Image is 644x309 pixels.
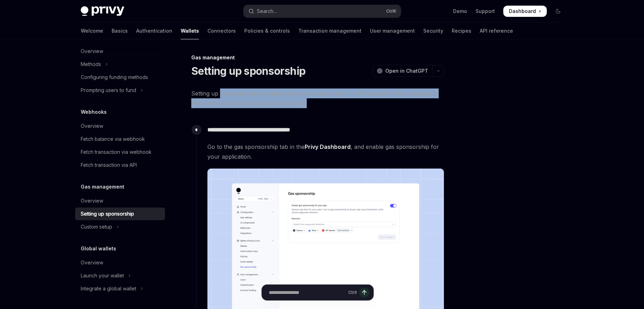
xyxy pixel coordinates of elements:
[75,45,165,58] a: Overview
[257,7,277,15] div: Search...
[207,22,236,39] a: Connectors
[509,8,536,15] span: Dashboard
[75,133,165,145] a: Fetch balance via webhook
[385,67,428,74] span: Open in ChatGPT
[81,244,116,253] h5: Global wallets
[480,22,513,39] a: API reference
[81,183,124,191] h5: Gas management
[81,86,136,94] div: Prompting users to fund
[372,65,432,77] button: Open in ChatGPT
[81,108,107,116] h5: Webhooks
[269,285,345,300] input: Ask a question...
[476,8,495,15] a: Support
[81,210,134,218] div: Setting up sponsorship
[81,197,103,205] div: Overview
[75,208,165,220] a: Setting up sponsorship
[136,22,172,39] a: Authentication
[81,258,103,267] div: Overview
[81,73,148,81] div: Configuring funding methods
[298,22,361,39] a: Transaction management
[81,223,112,231] div: Custom setup
[75,159,165,171] a: Fetch transaction via API
[75,195,165,207] a: Overview
[423,22,443,39] a: Security
[75,221,165,233] button: Toggle Custom setup section
[75,84,165,97] button: Toggle Prompting users to fund section
[81,148,152,156] div: Fetch transaction via webhook
[191,88,444,108] span: Setting up native gas sponsorship allows your app to pay for all transaction fees, creating a fri...
[81,135,145,143] div: Fetch balance via webhook
[181,22,199,39] a: Wallets
[75,71,165,84] a: Configuring funding methods
[112,22,128,39] a: Basics
[75,120,165,132] a: Overview
[75,58,165,71] button: Toggle Methods section
[81,22,103,39] a: Welcome
[552,6,564,17] button: Toggle dark mode
[452,22,471,39] a: Recipes
[503,6,547,17] a: Dashboard
[191,65,306,77] h1: Setting up sponsorship
[81,60,101,68] div: Methods
[244,22,290,39] a: Policies & controls
[75,269,165,282] button: Toggle Launch your wallet section
[75,146,165,158] a: Fetch transaction via webhook
[81,161,137,169] div: Fetch transaction via API
[81,6,124,16] img: dark logo
[386,8,397,14] span: Ctrl K
[81,122,103,130] div: Overview
[359,288,369,297] button: Send message
[75,256,165,269] a: Overview
[81,284,136,293] div: Integrate a global wallet
[81,271,124,280] div: Launch your wallet
[81,47,103,55] div: Overview
[370,22,415,39] a: User management
[191,54,444,61] div: Gas management
[305,143,351,151] a: Privy Dashboard
[207,142,444,162] span: Go to the gas sponsorship tab in the , and enable gas sponsorship for your application.
[453,8,467,15] a: Demo
[244,5,401,18] button: Open search
[75,282,165,295] button: Toggle Integrate a global wallet section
